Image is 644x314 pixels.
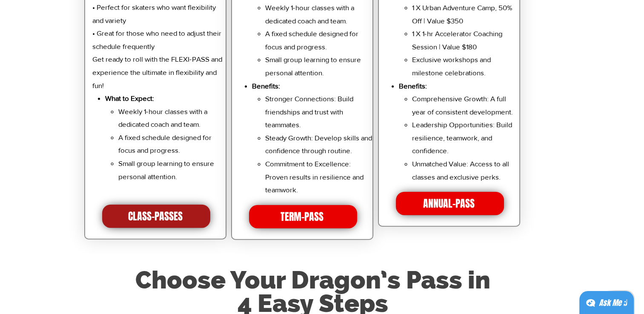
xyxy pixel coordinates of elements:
p: 1 X Urban Adventure Camp, 50% Off | Value $350 [412,1,520,27]
a: ANNUAL-PASS [396,192,504,215]
p: Small group learning to ensure personal attention. [118,157,226,196]
p: Steady Growth: Develop skills and confidence through routine. [265,131,373,157]
p: 1 X 1-hr Accelerator Coaching Session | Value $180 [412,27,520,53]
p: Stronger Connections: Build friendships and trust with teammates. [265,92,373,131]
a: TERM-PASS [249,205,357,228]
span: Benefits: [252,82,280,90]
p: Get ready to roll with the FLEXI-PASS and experience the ultimate in flexibility and fun! [92,53,226,92]
span: CLASS-PASSES [128,209,183,224]
p: Exclusive workshops and milestone celebrations. [412,53,520,79]
a: CLASS-PASSES [102,205,210,228]
p: Small group learning to ensure personal attention. [265,53,373,79]
p: • Great for those who need to adjust their schedule frequently [92,27,226,53]
div: Ask Me ;) [599,297,627,309]
span: ANNUAL-PASS [423,197,475,211]
span: What to Expect: [105,94,154,102]
p: Unmatched Value: Access to all classes and exclusive perks. [412,157,520,183]
p: A fixed schedule designed for focus and progress. [265,27,373,53]
p: Weekly 1-hour classes with a dedicated coach and team. [118,105,226,131]
p: Leadership Opportunities: Build resilience, teamwork, and confidence. [412,118,520,157]
p: A fixed schedule designed for focus and progress. [118,131,226,157]
span: Benefits: [399,82,427,90]
span: TERM-PASS [280,210,323,224]
p: Weekly 1-hour classes with a dedicated coach and team. [265,1,373,27]
p: Commitment to Excellence: Proven results in resilience and teamwork. [265,157,373,197]
p: Comprehensive Growth: A full year of consistent development. [412,92,520,118]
